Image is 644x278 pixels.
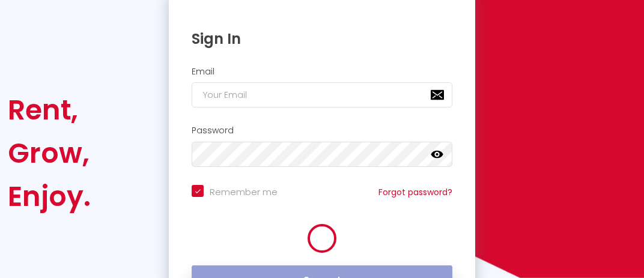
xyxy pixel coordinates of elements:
[378,186,452,198] a: Forgot password?
[8,131,91,175] div: Grow,
[192,67,452,77] h2: Email
[192,29,452,48] h1: Sign In
[8,175,91,218] div: Enjoy.
[192,125,452,136] h2: Password
[10,5,46,41] button: Ouvrir le widget de chat LiveChat
[8,88,91,131] div: Rent,
[192,82,452,107] input: Your Email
